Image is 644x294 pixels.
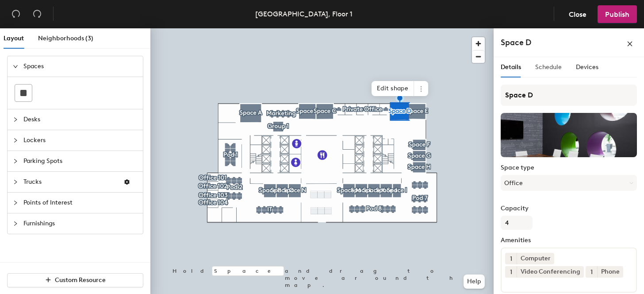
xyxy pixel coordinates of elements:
[517,253,554,264] div: Computer
[505,266,517,278] button: 1
[7,5,25,23] button: Undo (⌘ + Z)
[255,8,353,19] div: [GEOGRAPHIC_DATA], Floor 1
[535,63,562,71] span: Schedule
[510,254,512,263] span: 1
[28,5,46,23] button: Redo (⌘ + ⇧ + Z)
[501,37,531,48] h4: Space D
[4,35,24,42] span: Layout
[505,253,517,264] button: 1
[627,41,633,47] span: close
[13,64,18,69] span: expanded
[7,273,143,287] button: Custom Resource
[501,237,637,244] label: Amenities
[597,266,623,278] div: Phone
[23,151,138,171] span: Parking Spots
[501,63,521,71] span: Details
[23,109,138,130] span: Desks
[23,213,138,234] span: Furnishings
[501,175,637,191] button: Office
[55,276,106,284] span: Custom Resource
[13,200,18,205] span: collapsed
[38,35,93,42] span: Neighborhoods (3)
[586,266,597,278] button: 1
[576,63,598,71] span: Devices
[23,193,138,213] span: Points of Interest
[605,10,629,19] span: Publish
[372,81,414,96] span: Edit shape
[501,205,637,212] label: Capacity
[464,275,485,289] button: Help
[23,56,138,77] span: Spaces
[13,221,18,226] span: collapsed
[517,266,584,278] div: Video Conferencing
[561,5,594,23] button: Close
[510,267,512,277] span: 1
[13,117,18,122] span: collapsed
[501,164,637,171] label: Space type
[569,10,586,19] span: Close
[23,172,116,192] span: Trucks
[13,138,18,143] span: collapsed
[590,267,593,277] span: 1
[501,113,637,157] img: The space named Space D
[598,5,637,23] button: Publish
[23,130,138,151] span: Lockers
[13,159,18,164] span: collapsed
[13,179,18,185] span: collapsed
